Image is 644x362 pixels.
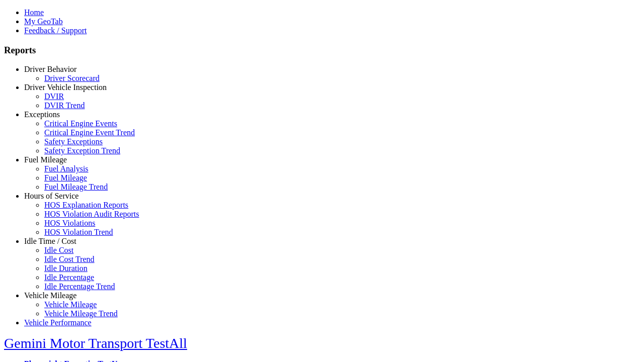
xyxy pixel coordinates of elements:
[44,219,95,227] a: HOS Violations
[24,291,76,300] a: Vehicle Mileage
[24,26,87,35] a: Feedback / Support
[44,309,118,318] a: Vehicle Mileage Trend
[24,155,67,164] a: Fuel Mileage
[44,183,108,191] a: Fuel Mileage Trend
[24,237,76,245] a: Idle Time / Cost
[44,164,89,173] a: Fuel Analysis
[44,173,87,182] a: Fuel Mileage
[44,146,120,155] a: Safety Exception Trend
[44,128,135,137] a: Critical Engine Event Trend
[44,264,88,273] a: Idle Duration
[44,228,113,236] a: HOS Violation Trend
[4,45,640,56] h3: Reports
[44,246,73,254] a: Idle Cost
[24,65,76,73] a: Driver Behavior
[44,255,95,263] a: Idle Cost Trend
[44,101,85,110] a: DVIR Trend
[24,17,63,26] a: My GeoTab
[44,201,128,209] a: HOS Explanation Reports
[24,318,92,327] a: Vehicle Performance
[24,8,44,17] a: Home
[44,119,117,128] a: Critical Engine Events
[24,83,107,92] a: Driver Vehicle Inspection
[44,74,100,82] a: Driver Scorecard
[44,300,97,309] a: Vehicle Mileage
[44,92,64,101] a: DVIR
[24,110,60,119] a: Exceptions
[4,335,187,351] a: Gemini Motor Transport TestAll
[44,210,139,218] a: HOS Violation Audit Reports
[24,192,78,200] a: Hours of Service
[44,282,115,291] a: Idle Percentage Trend
[44,137,103,146] a: Safety Exceptions
[44,273,94,282] a: Idle Percentage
